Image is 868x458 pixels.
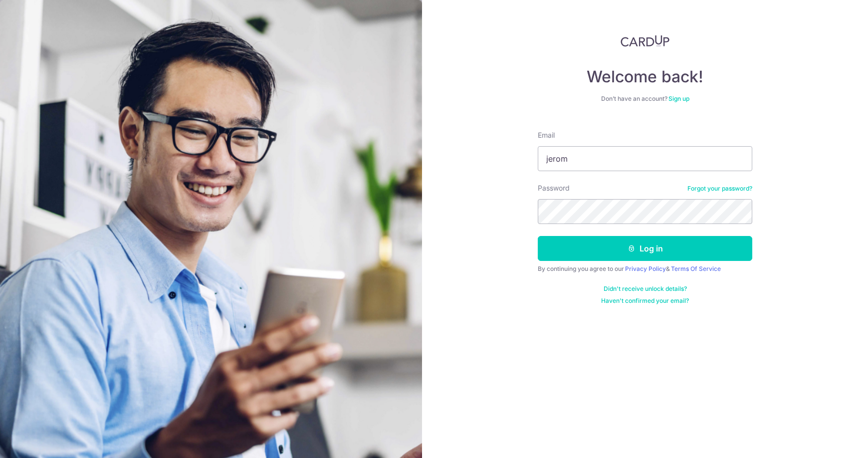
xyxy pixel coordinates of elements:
[604,285,687,293] a: Didn't receive unlock details?
[625,265,666,272] a: Privacy Policy
[538,130,555,140] label: Email
[671,265,721,272] a: Terms Of Service
[538,183,570,193] label: Password
[538,265,752,273] div: By continuing you agree to our &
[538,146,752,171] input: Enter your Email
[538,67,752,87] h4: Welcome back!
[538,236,752,261] button: Log in
[621,35,669,47] img: CardUp Logo
[668,95,689,102] a: Sign up
[687,185,752,193] a: Forgot your password?
[538,95,752,103] div: Don’t have an account?
[601,297,689,305] a: Haven't confirmed your email?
